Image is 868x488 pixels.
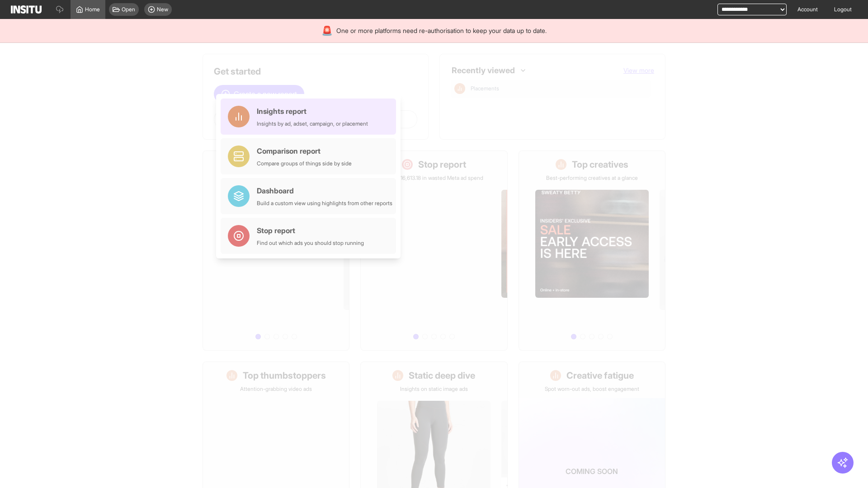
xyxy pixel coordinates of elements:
[321,24,333,37] div: 🚨
[257,106,368,117] div: Insights report
[257,239,364,247] div: Find out which ads you should stop running
[257,225,364,236] div: Stop report
[11,5,42,14] img: Logo
[257,160,352,167] div: Compare groups of things side by side
[257,145,352,156] div: Comparison report
[257,185,392,196] div: Dashboard
[157,6,168,13] span: New
[257,200,392,207] div: Build a custom view using highlights from other reports
[336,26,547,35] span: One or more platforms need re-authorisation to keep your data up to date.
[257,120,368,127] div: Insights by ad, adset, campaign, or placement
[85,6,100,13] span: Home
[122,6,135,13] span: Open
